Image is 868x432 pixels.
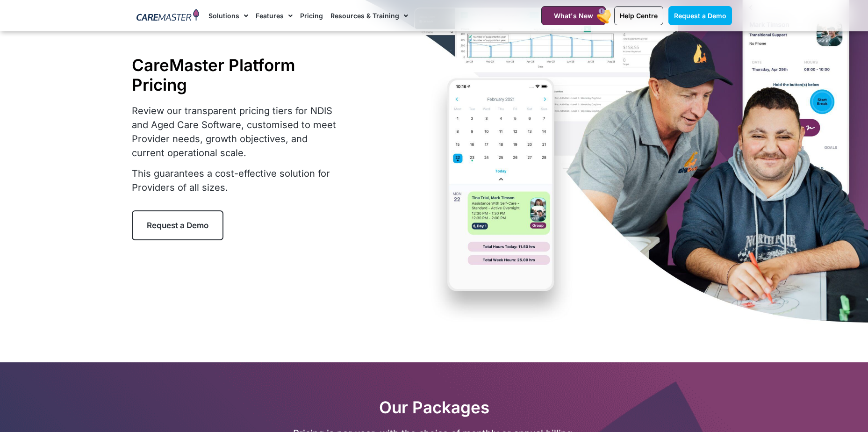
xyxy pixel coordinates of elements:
a: Request a Demo [668,6,732,25]
span: Help Centre [620,12,658,20]
h2: Our Packages [132,397,737,417]
span: Request a Demo [674,12,726,20]
h1: CareMaster Platform Pricing [132,55,342,94]
img: CareMaster Logo [136,9,200,23]
a: What's New [541,6,606,25]
a: Request a Demo [132,210,223,240]
span: What's New [554,12,593,20]
p: Review our transparent pricing tiers for NDIS and Aged Care Software, customised to meet Provider... [132,104,342,160]
a: Help Centre [614,6,663,25]
p: This guarantees a cost-effective solution for Providers of all sizes. [132,166,342,194]
span: Request a Demo [147,221,208,230]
